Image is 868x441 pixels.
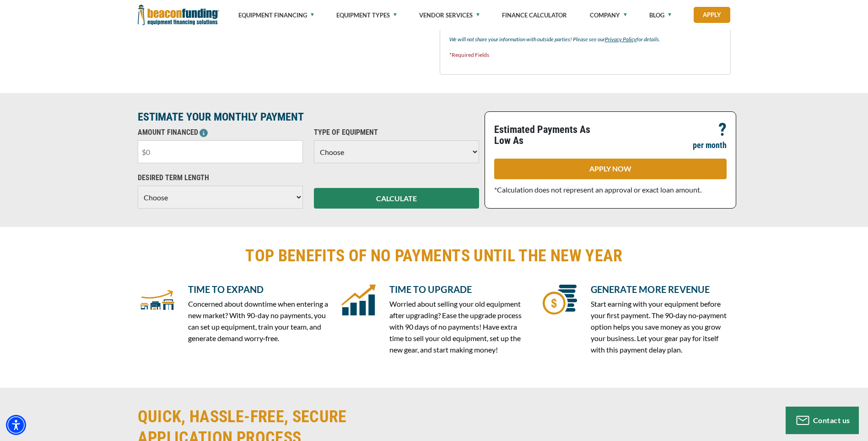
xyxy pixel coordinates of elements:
[786,407,859,434] button: Contact us
[6,415,26,435] div: Accessibility Menu
[314,127,479,138] p: TYPE OF EQUIPMENT
[138,172,303,183] p: DESIRED TERM LENGTH
[605,36,636,43] a: Privacy Policy
[138,245,731,266] h2: TOP BENEFITS OF NO PAYMENTS UNTIL THE NEW YEAR
[718,124,727,135] p: ?
[188,282,328,296] h5: TIME TO EXPAND
[389,299,522,354] span: Worried about selling your old equipment after upgrading? Ease the upgrade process with 90 days o...
[138,127,303,138] p: AMOUNT FINANCED
[188,299,328,342] span: Concerned about downtime when entering a new market? With 90-day no payments, you can set up equi...
[494,124,605,146] p: Estimated Payments As Low As
[543,282,577,317] img: icon
[494,159,727,179] a: APPLY NOW
[138,111,479,122] p: ESTIMATE YOUR MONTHLY PAYMENT
[813,416,850,424] span: Contact us
[140,282,174,317] img: icon
[449,50,721,61] p: *Required Fields
[389,282,529,296] h5: TIME TO UPGRADE
[694,7,730,23] a: Apply
[138,140,303,163] input: $0
[494,185,701,194] span: *Calculation does not represent an approval or exact loan amount.
[314,188,479,209] button: CALCULATE
[341,282,376,317] img: icon
[591,282,731,296] h5: GENERATE MORE REVENUE
[693,140,727,151] p: per month
[449,34,721,45] p: We will not share your information with outside parties! Please see our for details.
[591,299,727,354] span: Start earning with your equipment before your first payment. The 90‑day no‑payment option helps y...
